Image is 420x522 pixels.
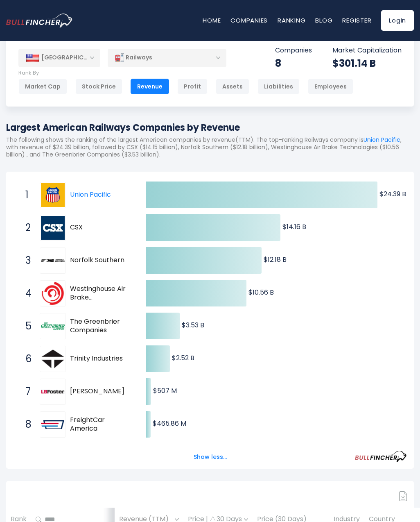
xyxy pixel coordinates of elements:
div: Railways [108,48,226,67]
p: Market Capitalization [332,46,402,55]
p: Companies [275,46,312,55]
img: FreightCar America [41,413,65,436]
img: CSX [41,216,65,240]
div: Employees [308,79,353,94]
button: Show less... [189,450,232,464]
text: $12.18 B [264,255,287,264]
div: Revenue [131,79,169,94]
text: $2.52 B [172,353,194,363]
a: Ranking [278,16,305,25]
a: Register [342,16,371,25]
img: bullfincher logo [6,14,73,28]
img: Westinghouse Air Brake Technologies [41,281,65,305]
span: CSX [70,223,132,232]
span: 5 [21,319,29,333]
img: Trinity Industries [41,347,65,371]
div: $301.14 B [332,57,402,70]
p: Rank By [18,70,353,77]
text: $465.86 M [153,419,186,428]
span: 2 [21,221,29,235]
span: The Greenbrier Companies [70,318,132,335]
h1: Largest American Railways Companies by Revenue [6,121,414,134]
span: 8 [21,418,29,431]
span: Westinghouse Air Brake Technologies [70,285,132,302]
span: 4 [21,286,29,300]
span: [PERSON_NAME] [70,387,132,396]
text: $507 M [153,386,177,395]
a: Login [381,10,414,31]
a: Home [203,16,221,25]
a: Union Pacific [364,136,400,144]
div: Assets [216,79,249,94]
div: Stock Price [75,79,122,94]
text: $10.56 B [248,288,274,297]
div: Profit [177,79,208,94]
div: Market Cap [18,79,67,94]
span: 6 [21,352,29,366]
text: $24.39 B [379,189,406,199]
div: Liabilities [257,79,300,94]
text: $14.16 B [282,222,306,231]
p: The following shows the ranking of the largest American companies by revenue(TTM). The top-rankin... [6,136,414,159]
span: 1 [21,188,29,202]
a: Union Pacific [40,182,70,208]
img: Norfolk Southern [41,259,65,262]
div: [GEOGRAPHIC_DATA] [18,49,100,67]
div: 8 [275,57,312,70]
span: FreightCar America [70,416,132,433]
span: 3 [21,254,29,268]
img: The Greenbrier Companies [41,314,65,338]
text: $3.53 B [182,320,204,330]
span: Norfolk Southern [70,256,132,265]
a: Union Pacific [70,190,111,199]
a: Companies [230,16,268,25]
img: L.B. Foster [41,380,65,404]
a: Go to homepage [6,14,86,28]
span: 7 [21,385,29,399]
a: Blog [315,16,332,25]
img: Union Pacific [41,183,65,207]
span: Trinity Industries [70,354,132,363]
